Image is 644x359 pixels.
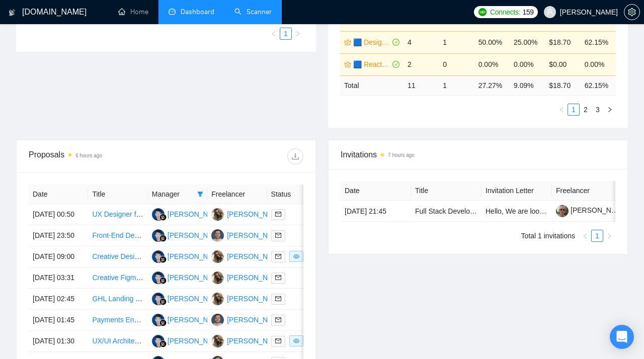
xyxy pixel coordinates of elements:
[411,181,481,201] th: Title
[275,232,281,238] span: mail
[152,294,225,302] a: HP[PERSON_NAME]
[268,28,280,40] button: left
[159,277,167,284] img: gigradar-bm.png
[415,207,552,215] a: Full Stack Developer with React and Nest.js
[227,314,285,325] div: [PERSON_NAME]
[227,272,285,283] div: [PERSON_NAME]
[152,293,165,305] img: HP
[211,231,285,239] a: BK[PERSON_NAME]
[411,201,481,222] td: Full Stack Developer with React and Nest.js
[604,104,616,116] li: Next Page
[168,230,225,241] div: [PERSON_NAME]
[207,185,267,204] th: Freelancer
[152,229,165,242] img: HP
[88,246,147,267] td: Creative Designer for Product Landing Page
[197,191,203,197] span: filter
[568,104,580,116] li: 1
[292,28,304,40] button: right
[92,295,212,303] a: GHL Landing Page Developer Needed
[481,181,552,201] th: Invitation Letter
[118,8,148,16] a: homeHome
[607,107,613,113] span: right
[581,31,616,53] td: 62.15%
[610,325,634,349] div: Open Intercom Messenger
[275,211,281,217] span: mail
[152,272,165,284] img: HP
[555,104,568,116] li: Previous Page
[353,59,390,70] a: 🟦 React Test with Prompts (Max)
[353,37,390,48] a: 🟦 Design Landing and corporate
[152,250,165,263] img: HP
[555,104,568,116] button: left
[582,233,588,239] span: left
[29,185,88,204] th: Date
[545,53,580,75] td: $0.00
[439,53,474,75] td: 0
[392,39,399,46] span: check-circle
[75,153,102,158] time: 6 hours ago
[404,53,439,75] td: 2
[168,251,225,262] div: [PERSON_NAME]
[591,230,603,242] li: 1
[29,331,88,352] td: [DATE] 01:30
[211,252,285,260] a: TS[PERSON_NAME]
[341,181,411,201] th: Date
[521,230,575,242] li: Total 1 invitations
[152,252,225,260] a: HP[PERSON_NAME]
[211,294,285,302] a: TS[PERSON_NAME]
[227,335,285,346] div: [PERSON_NAME]
[148,185,207,204] th: Manager
[404,31,439,53] td: 4
[88,331,147,352] td: UX/UI Architect for Business SaaS Prototype in Figma
[293,253,299,259] span: eye
[552,181,622,201] th: Freelancer
[592,104,603,115] a: 3
[624,8,639,16] span: setting
[159,235,167,242] img: gigradar-bm.png
[344,61,351,68] span: crown
[92,252,230,260] a: Creative Designer for Product Landing Page
[404,75,439,95] td: 11
[292,28,304,40] li: Next Page
[88,310,147,331] td: Payments Engineer for E-commerce Integration
[152,315,225,323] a: HP[PERSON_NAME]
[159,256,167,263] img: gigradar-bm.png
[152,231,225,239] a: HP[PERSON_NAME]
[580,104,591,115] a: 2
[159,340,167,347] img: gigradar-bm.png
[29,289,88,310] td: [DATE] 02:45
[88,204,147,225] td: UX Designer for Real Estate Web Application
[275,317,281,323] span: mail
[227,230,285,241] div: [PERSON_NAME]
[581,53,616,75] td: 0.00%
[478,8,487,16] img: upwork-logo.png
[556,205,569,217] img: c1TIUxCqzjq9d2wdMLmgykUWiwbvZC9tyXLbAn4VCRKts3gv0OSU8kqYXAs4gSnEOI
[510,75,545,95] td: 9.09 %
[558,107,565,113] span: left
[288,152,303,160] span: download
[275,253,281,259] span: mail
[546,9,553,16] span: user
[581,75,616,95] td: 62.15 %
[579,230,591,242] li: Previous Page
[490,7,520,18] span: Connects:
[275,296,281,302] span: mail
[474,75,510,95] td: 27.27 %
[344,39,351,46] span: crown
[592,104,604,116] li: 3
[474,31,510,53] td: 50.00%
[29,225,88,246] td: [DATE] 23:50
[211,210,285,218] a: TS[PERSON_NAME]
[211,229,224,242] img: BK
[29,204,88,225] td: [DATE] 00:50
[579,230,591,242] button: left
[92,316,241,324] a: Payments Engineer for E-commerce Integration
[211,293,224,305] img: TS
[580,104,592,116] li: 2
[545,75,580,95] td: $ 18.70
[168,335,225,346] div: [PERSON_NAME]
[522,7,533,18] span: 159
[29,246,88,267] td: [DATE] 09:00
[603,230,615,242] button: right
[392,61,399,68] span: check-circle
